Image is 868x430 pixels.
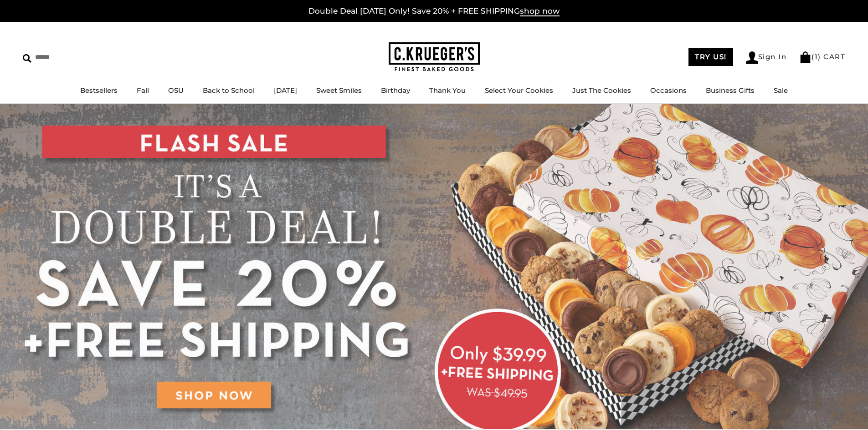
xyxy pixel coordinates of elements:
a: Fall [137,86,149,95]
a: TRY US! [688,48,733,66]
a: Double Deal [DATE] Only! Save 20% + FREE SHIPPINGshop now [308,6,560,16]
img: Search [23,54,31,63]
a: Bestsellers [80,86,118,95]
a: Just The Cookies [572,86,631,95]
a: Back to School [203,86,255,95]
a: (1) CART [799,52,845,61]
a: Occasions [650,86,687,95]
span: shop now [520,6,560,16]
img: Bag [799,51,812,63]
input: Search [23,50,131,64]
img: C.KRUEGER'S [389,42,480,72]
span: 1 [815,52,818,61]
a: Select Your Cookies [485,86,553,95]
img: Account [746,51,758,64]
a: [DATE] [274,86,297,95]
a: Business Gifts [706,86,755,95]
a: OSU [168,86,184,95]
a: Birthday [381,86,410,95]
a: Thank You [429,86,466,95]
a: Sale [774,86,788,95]
a: Sweet Smiles [316,86,362,95]
a: Sign In [746,51,787,64]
